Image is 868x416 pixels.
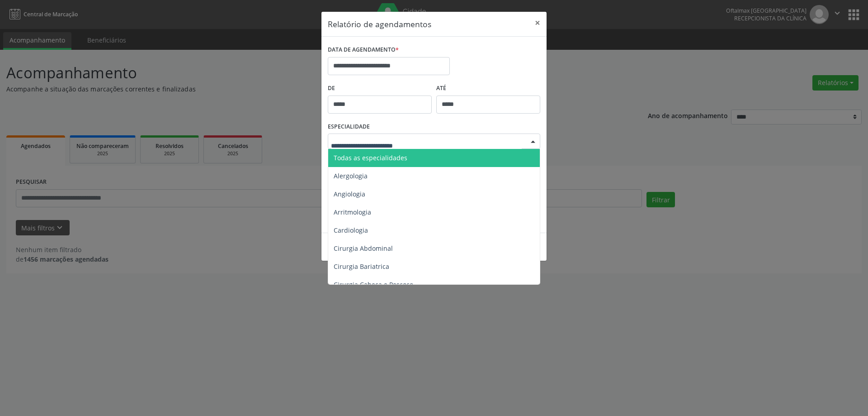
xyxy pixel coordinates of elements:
label: De [328,81,432,96]
span: Todas as especialidades [334,153,407,162]
button: Close [528,12,547,34]
span: Alergologia [334,172,368,180]
span: Angiologia [334,190,365,198]
span: Cirurgia Cabeça e Pescoço [334,280,413,289]
label: ATÉ [436,81,540,96]
span: Cardiologia [334,226,368,234]
span: Arritmologia [334,208,371,216]
label: DATA DE AGENDAMENTO [328,43,399,57]
label: ESPECIALIDADE [328,120,370,134]
span: Cirurgia Bariatrica [334,262,389,271]
h5: Relatório de agendamentos [328,18,431,30]
span: Cirurgia Abdominal [334,244,393,253]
